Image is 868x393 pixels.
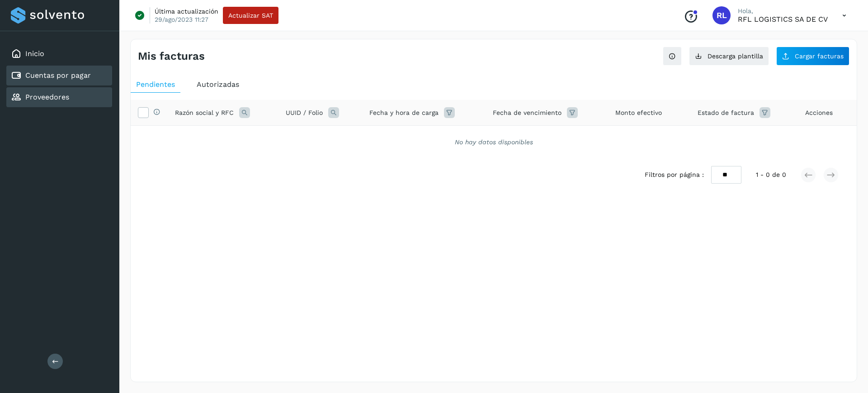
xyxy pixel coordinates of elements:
[228,12,273,19] span: Actualizar SAT
[286,108,323,118] span: UUID / Folio
[155,15,208,24] p: 29/ago/2023 11:27
[25,93,69,101] a: Proveedores
[6,66,112,85] div: Cuentas por pagar
[369,108,439,118] span: Fecha y hora de carga
[175,108,234,118] span: Razón social y RFC
[197,80,239,89] span: Autorizadas
[756,170,786,180] span: 1 - 0 de 0
[776,47,849,66] button: Cargar facturas
[795,53,844,59] span: Cargar facturas
[25,71,91,80] a: Cuentas por pagar
[6,44,112,64] div: Inicio
[136,80,175,89] span: Pendientes
[708,53,763,59] span: Descarga plantilla
[493,108,561,118] span: Fecha de vencimiento
[25,49,44,58] a: Inicio
[698,108,754,118] span: Estado de factura
[689,47,769,66] button: Descarga plantilla
[645,170,704,180] span: Filtros por página :
[738,15,828,24] p: RFL LOGISTICS SA DE CV
[6,87,112,107] div: Proveedores
[138,50,205,63] h4: Mis facturas
[615,108,662,118] span: Monto efectivo
[142,137,845,147] div: No hay datos disponibles
[805,108,833,118] span: Acciones
[223,7,278,24] button: Actualizar SAT
[155,7,218,15] p: Última actualización
[738,7,828,15] p: Hola,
